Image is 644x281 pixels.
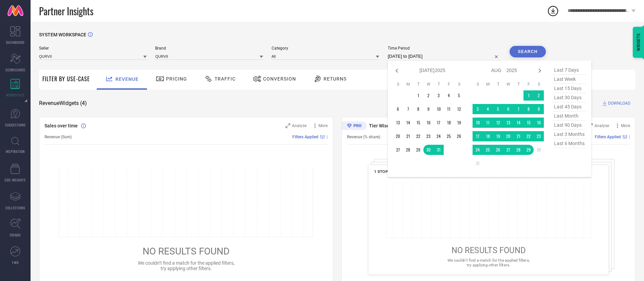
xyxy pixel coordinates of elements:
th: Saturday [534,82,544,87]
td: Wed Jul 30 2025 [423,145,434,155]
th: Monday [403,82,413,87]
td: Sat Aug 23 2025 [534,131,544,141]
td: Sat Jul 26 2025 [454,131,464,141]
td: Wed Aug 13 2025 [503,118,513,128]
span: NO RESULTS FOUND [452,245,526,255]
td: Thu Aug 21 2025 [513,131,523,141]
th: Tuesday [493,82,503,87]
td: Sun Aug 10 2025 [473,118,483,128]
span: 1 STOP FASHION [374,169,405,174]
td: Tue Aug 05 2025 [493,104,503,114]
td: Fri Aug 15 2025 [523,118,534,128]
th: Monday [483,82,493,87]
span: last 7 days [552,66,586,75]
span: FWD [12,260,19,265]
td: Fri Jul 04 2025 [444,90,454,101]
td: Sat Aug 09 2025 [534,104,544,114]
td: Wed Aug 20 2025 [503,131,513,141]
td: Fri Jul 18 2025 [444,118,454,128]
th: Saturday [454,82,464,87]
span: Revenue [115,76,139,82]
span: last 90 days [552,121,586,130]
td: Sat Jul 05 2025 [454,90,464,101]
span: SUGGESTIONS [5,122,26,127]
span: Brand [155,46,263,51]
span: Filters Applied [595,135,621,139]
span: Category [272,46,379,51]
td: Sun Aug 03 2025 [473,104,483,114]
td: Fri Aug 01 2025 [523,90,534,101]
td: Mon Jul 14 2025 [403,118,413,128]
td: Thu Aug 07 2025 [513,104,523,114]
td: Wed Jul 09 2025 [423,104,434,114]
td: Sat Aug 02 2025 [534,90,544,101]
td: Mon Aug 04 2025 [483,104,493,114]
th: Wednesday [423,82,434,87]
div: Open download list [547,5,559,17]
span: last 45 days [552,102,586,111]
span: We couldn’t find a match for the applied filters, try applying other filters. [447,258,530,267]
td: Wed Aug 06 2025 [503,104,513,114]
span: last month [552,111,586,121]
td: Sun Jul 20 2025 [393,131,403,141]
td: Sun Aug 24 2025 [473,145,483,155]
th: Wednesday [503,82,513,87]
td: Tue Jul 22 2025 [413,131,423,141]
span: Conversion [263,76,296,82]
span: last 3 months [552,130,586,139]
span: Revenue (% share) [347,135,380,139]
span: More [318,123,328,128]
span: Revenue Widgets ( 4 ) [39,100,87,107]
td: Mon Jul 07 2025 [403,104,413,114]
span: Revenue (Sum) [44,135,72,139]
span: Pricing [166,76,187,82]
span: Analyse [292,123,307,128]
td: Tue Jul 29 2025 [413,145,423,155]
span: | [327,135,328,139]
td: Fri Jul 25 2025 [444,131,454,141]
td: Mon Aug 11 2025 [483,118,493,128]
input: Select time period [388,52,501,60]
span: Returns [324,76,347,82]
span: WORKSPACE [6,92,25,98]
td: Sat Jul 12 2025 [454,104,464,114]
span: Traffic [215,76,236,82]
td: Thu Jul 17 2025 [434,118,444,128]
span: DASHBOARD [6,40,24,45]
td: Tue Aug 19 2025 [493,131,503,141]
td: Sat Jul 19 2025 [454,118,464,128]
td: Mon Jul 21 2025 [403,131,413,141]
td: Tue Aug 12 2025 [493,118,503,128]
th: Sunday [393,82,403,87]
td: Thu Jul 31 2025 [434,145,444,155]
td: Tue Jul 08 2025 [413,104,423,114]
td: Sun Jul 06 2025 [393,104,403,114]
div: Next month [536,67,544,75]
td: Sun Jul 13 2025 [393,118,403,128]
span: Filters Applied [292,135,318,139]
td: Wed Aug 27 2025 [503,145,513,155]
span: Filter By Use-Case [42,75,90,83]
span: SYSTEM WORKSPACE [39,32,86,37]
th: Friday [444,82,454,87]
th: Sunday [473,82,483,87]
span: Analyse [594,123,609,128]
td: Sat Aug 16 2025 [534,118,544,128]
span: DOWNLOAD [608,100,630,107]
th: Thursday [434,82,444,87]
td: Thu Jul 24 2025 [434,131,444,141]
td: Thu Jul 10 2025 [434,104,444,114]
td: Sat Aug 30 2025 [534,145,544,155]
span: last 15 days [552,84,586,93]
span: Partner Insights [39,4,93,18]
td: Fri Aug 08 2025 [523,104,534,114]
th: Tuesday [413,82,423,87]
td: Mon Jul 28 2025 [403,145,413,155]
td: Wed Jul 16 2025 [423,118,434,128]
td: Mon Aug 18 2025 [483,131,493,141]
td: Mon Aug 25 2025 [483,145,493,155]
th: Friday [523,82,534,87]
span: NO RESULTS FOUND [143,246,229,257]
td: Tue Jul 15 2025 [413,118,423,128]
span: Sales over time [44,123,78,128]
